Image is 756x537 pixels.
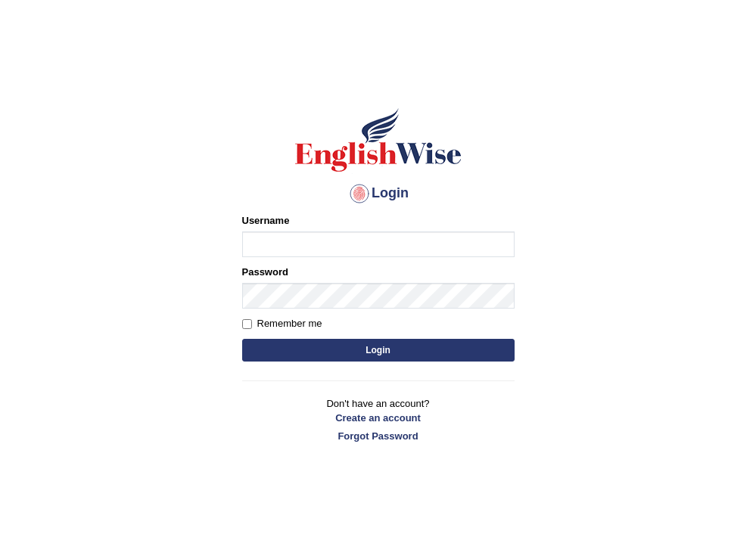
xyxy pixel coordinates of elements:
input: Remember me [242,319,252,329]
label: Remember me [242,316,322,331]
h4: Login [242,182,515,206]
a: Create an account [242,411,515,425]
label: Password [242,265,288,279]
a: Forgot Password [242,429,515,443]
p: Don't have an account? [242,396,515,443]
img: Logo of English Wise sign in for intelligent practice with AI [292,106,465,174]
label: Username [242,213,290,228]
button: Login [242,339,515,362]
